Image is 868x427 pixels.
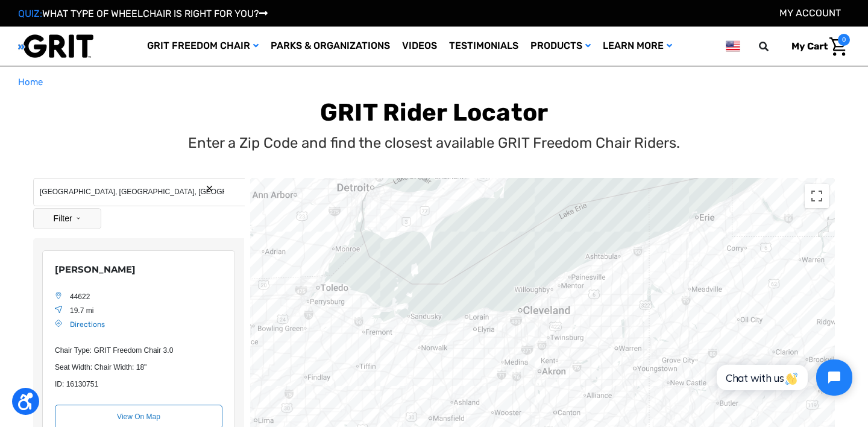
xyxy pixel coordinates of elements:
[55,263,222,277] div: Location Name
[55,362,222,373] div: custom-field
[791,40,828,52] span: My Cart
[70,320,105,329] a: Location Directions URL, Opens in a New Window
[205,184,214,193] button: Search Reset
[33,178,245,206] input: Search
[265,27,396,66] a: Parks & Organizations
[188,132,680,154] p: Enter a Zip Code and find the closest available GRIT Freedom Chair Riders.
[597,27,678,66] a: Learn More
[829,37,847,56] img: Cart
[70,291,222,302] div: Location Address
[18,34,93,59] img: GRIT All-Terrain Wheelchair and Mobility Equipment
[18,8,42,19] span: QUIZ:
[141,27,265,66] a: GRIT Freedom Chair
[396,27,443,66] a: Videos
[55,345,222,356] div: custom-field
[726,39,740,54] img: us.png
[805,184,829,208] button: Toggle fullscreen view
[703,349,863,406] iframe: Tidio Chat
[33,208,101,229] button: Filter Results
[18,8,268,19] a: QUIZ:WHAT TYPE OF WHEELCHAIR IS RIGHT FOR YOU?
[524,27,597,66] a: Products
[18,77,43,87] span: Home
[320,98,549,127] b: GRIT Rider Locator
[782,34,850,59] a: Cart with 0 items
[55,379,222,390] div: custom-field
[70,305,222,316] div: Location Distance
[443,27,524,66] a: Testimonials
[838,34,850,46] span: 0
[779,7,841,19] a: Account
[18,75,43,89] a: Home
[764,34,782,59] input: Search
[18,75,850,89] nav: Breadcrumb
